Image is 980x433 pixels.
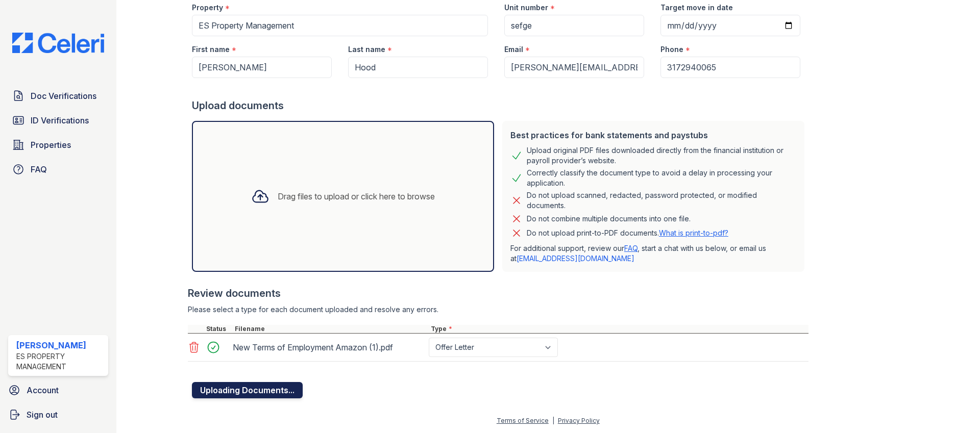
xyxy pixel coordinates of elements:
span: Sign out [27,409,58,421]
a: FAQ [624,244,638,252]
label: Target move in date [660,3,733,13]
span: Doc Verifications [31,90,96,102]
div: | [552,417,554,424]
span: ID Verifications [31,114,89,126]
a: ID Verifications [8,110,108,131]
div: Drag files to upload or click here to browse [278,190,435,202]
div: New Terms of Employment Amazon (1).pdf [233,339,425,355]
span: Account [27,384,59,396]
span: Properties [31,139,71,151]
div: Correctly classify the document type to avoid a delay in processing your application. [527,168,796,188]
div: Review documents [188,286,808,300]
a: What is print-to-pdf? [659,228,728,237]
label: Unit number [504,3,548,13]
img: CE_Logo_Blue-a8612792a0a2168367f1c8372b55b34899dd931a85d93a1a3d3e32e68fde9ad4.png [4,33,112,53]
div: Upload documents [192,98,808,113]
label: Last name [348,44,385,55]
a: FAQ [8,159,108,180]
div: Type [429,325,808,333]
a: Properties [8,135,108,155]
label: Email [504,44,523,55]
div: ES Property Management [16,351,104,372]
a: Account [4,380,112,400]
p: For additional support, review our , start a chat with us below, or email us at [510,243,796,264]
label: Property [192,3,223,13]
a: Terms of Service [497,417,549,424]
a: Privacy Policy [558,417,600,424]
label: Phone [660,44,683,55]
div: [PERSON_NAME] [16,339,104,351]
div: Do not combine multiple documents into one file. [527,213,691,225]
div: Do not upload scanned, redacted, password protected, or modified documents. [527,190,796,211]
a: Sign out [4,404,112,425]
label: First name [192,44,230,55]
div: Filename [233,325,429,333]
a: Doc Verifications [8,86,108,106]
button: Uploading Documents... [192,382,303,398]
p: Do not upload print-to-PDF documents. [527,228,728,238]
div: Best practices for bank statements and paystubs [510,129,796,141]
span: FAQ [31,163,47,175]
div: Upload original PDF files downloaded directly from the financial institution or payroll provider’... [527,145,796,166]
div: Please select a type for each document uploaded and resolve any errors. [188,304,808,315]
a: [EMAIL_ADDRESS][DOMAIN_NAME] [517,254,634,263]
div: Status [204,325,233,333]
